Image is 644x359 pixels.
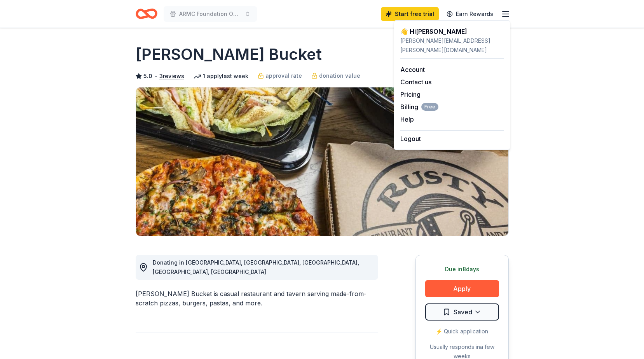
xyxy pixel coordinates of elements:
[164,6,257,22] button: ARMC Foundation Online Holiday Raffle
[425,280,499,297] button: Apply
[400,66,425,73] a: Account
[400,102,438,112] span: Billing
[311,71,360,80] a: donation value
[136,87,508,236] img: Image for Rusty Bucket
[425,327,499,336] div: ⚡️ Quick application
[400,36,504,55] div: [PERSON_NAME][EMAIL_ADDRESS][PERSON_NAME][DOMAIN_NAME]
[381,7,439,21] a: Start free trial
[265,71,302,80] span: approval rate
[136,289,378,308] div: [PERSON_NAME] Bucket is casual restaurant and tavern serving made-from-scratch pizzas, burgers, p...
[421,103,438,111] span: Free
[179,9,241,19] span: ARMC Foundation Online Holiday Raffle
[136,5,157,23] a: Home
[400,115,414,124] button: Help
[400,27,504,36] div: 👋 Hi [PERSON_NAME]
[454,307,472,317] span: Saved
[425,303,499,321] button: Saved
[400,91,421,98] a: Pricing
[194,71,248,81] div: 1 apply last week
[258,71,302,80] a: approval rate
[400,102,438,112] button: BillingFree
[136,44,322,65] h1: [PERSON_NAME] Bucket
[319,71,360,80] span: donation value
[400,77,431,87] button: Contact us
[442,7,498,21] a: Earn Rewards
[159,71,184,81] button: 3reviews
[153,259,359,275] span: Donating in [GEOGRAPHIC_DATA], [GEOGRAPHIC_DATA], [GEOGRAPHIC_DATA], [GEOGRAPHIC_DATA], [GEOGRAPH...
[143,71,152,81] span: 5.0
[425,265,499,274] div: Due in 8 days
[154,73,157,79] span: •
[400,134,421,143] button: Logout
